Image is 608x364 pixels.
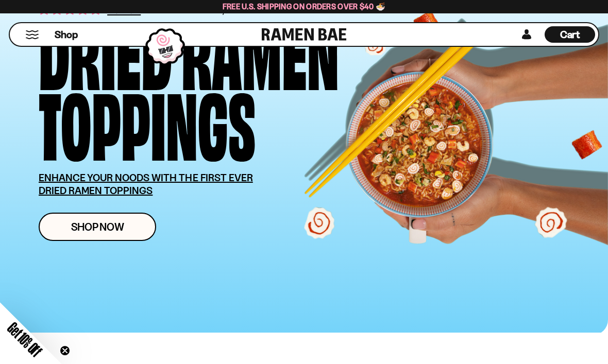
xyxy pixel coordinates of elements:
a: Shop [55,26,78,43]
div: Toppings [39,85,256,156]
span: Cart [560,28,580,41]
div: Ramen [181,15,339,85]
a: Shop Now [39,213,156,241]
button: Close teaser [60,345,70,356]
div: Cart [545,23,595,46]
span: Shop Now [71,221,124,232]
span: Shop [55,28,78,42]
span: Get 10% Off [5,319,45,359]
span: Free U.S. Shipping on Orders over $40 🍜 [223,2,386,11]
button: Mobile Menu Trigger [25,30,39,39]
u: ENHANCE YOUR NOODS WITH THE FIRST EVER DRIED RAMEN TOPPINGS [39,171,253,197]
